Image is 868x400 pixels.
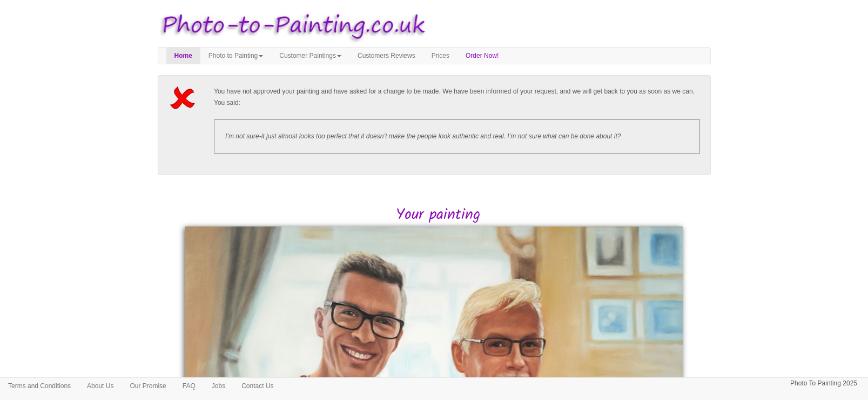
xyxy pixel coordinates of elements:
[423,48,457,64] a: Prices
[166,48,200,64] a: Home
[79,378,122,394] a: About Us
[271,48,349,64] a: Customer Paintings
[214,86,700,109] p: You have not approved your painting and have asked for a change to be made. We have been informed...
[349,48,423,64] a: Customers Reviews
[166,207,711,224] h2: Your painting
[790,378,857,389] p: Photo To Painting 2025
[200,48,271,64] a: Photo to Painting
[152,5,429,47] img: Photo to Painting
[122,378,174,394] a: Our Promise
[457,48,507,64] a: Order Now!
[225,132,621,140] i: I’m not sure-it just almost looks too perfect that it doesn’t make the people look authentic and ...
[204,378,233,394] a: Jobs
[169,86,200,110] img: Not Approved
[233,378,281,394] a: Contact Us
[174,378,204,394] a: FAQ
